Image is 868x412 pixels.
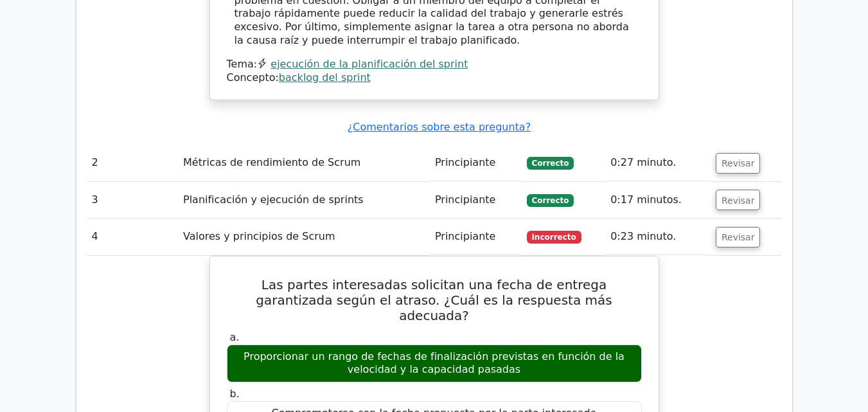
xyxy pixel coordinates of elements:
[92,230,98,242] font: 4
[531,159,569,168] font: Correcto
[531,196,569,205] font: Correcto
[348,121,531,133] a: ¿Comentarios sobre esta pregunta?
[435,230,495,242] font: Principiante
[722,158,755,168] font: Revisar
[230,331,240,343] font: a.
[183,156,360,168] font: Métricas de rendimiento de Scrum
[722,195,755,205] font: Revisar
[531,233,576,242] font: Incorrecto
[716,227,761,247] button: Revisar
[610,193,682,206] font: 0:17 minutos.
[92,193,98,206] font: 3
[227,58,258,70] font: Tema:
[716,153,761,174] button: Revisar
[722,232,755,242] font: Revisar
[183,230,335,242] font: Valores y principios de Scrum
[230,388,240,400] font: b.
[227,71,279,84] font: Concepto:
[610,156,676,168] font: 0:27 minuto.
[256,277,612,323] font: Las partes interesadas solicitan una fecha de entrega garantizada según el atraso. ¿Cuál es la re...
[716,190,761,210] button: Revisar
[435,156,495,168] font: Principiante
[183,193,364,206] font: Planificación y ejecución de sprints
[435,193,495,206] font: Principiante
[270,58,468,70] a: ejecución de la planificación del sprint
[244,350,624,376] font: Proporcionar un rango de fechas de finalización previstas en función de la velocidad y la capacid...
[92,156,98,168] font: 2
[610,230,676,242] font: 0:23 minuto.
[279,71,371,84] a: backlog del sprint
